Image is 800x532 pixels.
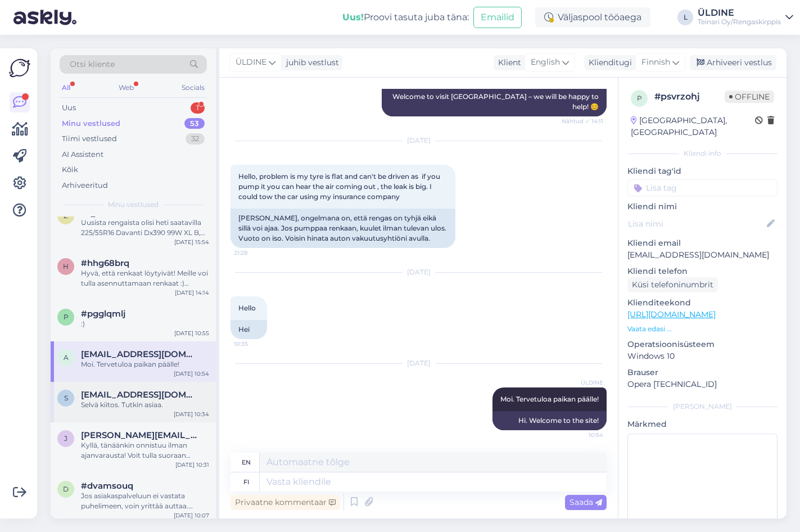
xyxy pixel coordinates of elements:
[631,115,755,138] div: [GEOGRAPHIC_DATA], [GEOGRAPHIC_DATA]
[243,472,249,492] div: fi
[282,57,339,69] div: juhib vestlust
[234,249,276,257] span: 21:28
[81,440,209,461] div: Kyllä, tänäänkin onnistuu ilman ajanvarausta! Voit tulla suoraan Vantaan toimipisteeseemme, ja ho...
[242,453,251,472] div: en
[62,164,78,175] div: Kõik
[535,7,650,28] div: Väljaspool tööaega
[186,133,205,145] div: 32
[234,340,276,348] span: 10:35
[174,410,209,418] div: [DATE] 10:34
[63,485,69,493] span: d
[628,218,765,230] input: Lisa nimi
[230,136,607,146] div: [DATE]
[698,8,793,26] a: ÜLDINETeinari Oy/Rengaskirppis
[230,320,267,339] div: Hei
[81,481,133,491] span: #dvamsouq
[627,418,778,430] p: Märkmed
[175,461,209,469] div: [DATE] 10:31
[63,262,69,270] span: h
[627,339,778,350] p: Operatsioonisüsteem
[238,304,256,312] span: Hello
[184,118,205,129] div: 53
[236,56,266,69] span: ÜLDINE
[81,349,198,359] span: andis.v88@gmail.com
[230,358,607,368] div: [DATE]
[627,324,778,334] p: Vaata edasi ...
[627,201,778,213] p: Kliendi nimi
[561,117,603,125] span: Nähtud ✓ 14:11
[64,313,69,321] span: p
[70,58,115,70] span: Otsi kliente
[531,56,560,69] span: English
[174,369,209,378] div: [DATE] 10:54
[641,56,670,69] span: Finnish
[116,80,136,95] div: Web
[81,258,129,268] span: #hhg68brq
[9,57,30,79] img: Askly Logo
[230,495,340,510] div: Privaatne kommentaar
[561,431,603,439] span: 10:54
[637,94,642,102] span: p
[174,238,209,246] div: [DATE] 15:54
[627,265,778,277] p: Kliendi telefon
[81,218,209,238] div: Uusista rengaista olisi heti saatavilla 225/55R16 Davanti Dx390 99W XL B,B 69dB / [DATE] eur/kpl ...
[174,511,209,520] div: [DATE] 10:07
[62,118,120,129] div: Minu vestlused
[342,12,364,22] b: Uus!
[473,7,522,28] button: Emailid
[62,180,108,191] div: Arhiveeritud
[690,55,776,70] div: Arhiveeri vestlus
[627,297,778,309] p: Klienditeekond
[627,249,778,261] p: [EMAIL_ADDRESS][DOMAIN_NAME]
[60,80,73,95] div: All
[81,359,209,369] div: Moi. Tervetuloa paikan päälle!
[179,80,207,95] div: Socials
[64,434,67,443] span: j
[561,378,603,387] span: ÜLDINE
[342,11,469,24] div: Proovi tasuta juba täna:
[627,165,778,177] p: Kliendi tag'id
[584,57,632,69] div: Klienditugi
[627,277,718,292] div: Küsi telefoninumbrit
[62,149,103,160] div: AI Assistent
[81,319,209,329] div: :)
[627,309,716,319] a: [URL][DOMAIN_NAME]
[698,8,781,17] div: ÜLDINE
[191,102,205,114] div: 1
[175,288,209,297] div: [DATE] 14:14
[81,268,209,288] div: Hyvä, että renkaat löytyivät! Meille voi tulla asennuttamaan renkaat :) Tervetuloa Pakettiautolle...
[725,91,774,103] span: Offline
[108,200,159,210] span: Minu vestlused
[627,237,778,249] p: Kliendi email
[64,353,69,362] span: a
[654,90,725,103] div: # psvrzohj
[627,378,778,390] p: Opera [TECHNICAL_ID]
[62,102,76,114] div: Uus
[62,133,117,145] div: Tiimi vestlused
[677,10,693,25] div: L
[500,395,599,403] span: Moi. Tervetuloa paikan päälle!
[81,491,209,511] div: Jos asiakaspalveluun ei vastata puhelimeen, voin yrittää auttaa. Voinko olla avuksi jollain taval...
[81,390,198,400] span: salo.tommi@gmail.com
[698,17,781,26] div: Teinari Oy/Rengaskirppis
[230,267,607,277] div: [DATE]
[64,394,68,402] span: s
[174,329,209,337] div: [DATE] 10:55
[494,57,521,69] div: Klient
[81,309,125,319] span: #pgglqmlj
[230,209,455,248] div: [PERSON_NAME], ongelmana on, että rengas on tyhjä eikä sillä voi ajaa. Jos pumppaa renkaan, kuule...
[570,497,602,507] span: Saada
[627,402,778,412] div: [PERSON_NAME]
[627,179,778,196] input: Lisa tag
[627,350,778,362] p: Windows 10
[492,411,607,430] div: Hi. Welcome to the site!
[81,430,198,440] span: jimi.saarinen@yahoo.com
[627,148,778,159] div: Kliendi info
[627,367,778,378] p: Brauser
[81,400,209,410] div: Selvä kiitos. Tutkin asiaa.
[238,172,442,201] span: Hello, problem is my tyre is flat and can't be driven as if you pump it you can hear the air comi...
